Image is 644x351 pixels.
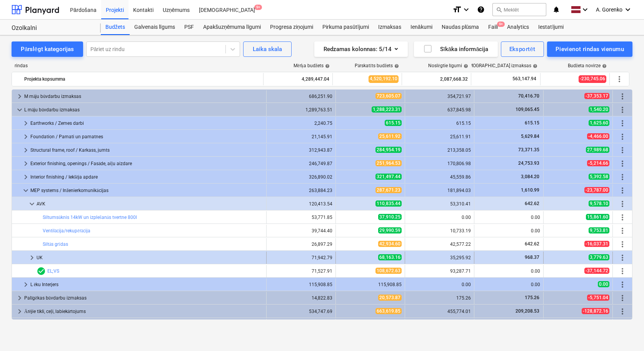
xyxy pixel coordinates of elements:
div: 686,251.90 [270,94,332,99]
div: 2,087,668.32 [405,73,468,85]
div: 45,559.86 [408,174,471,180]
div: L ēku Interjers [30,278,263,291]
span: 9,753.81 [589,227,609,233]
div: M māju būvdarbu izmaksas [24,90,263,103]
div: 120,413.54 [270,201,332,207]
span: Vairāk darbību [618,92,627,101]
div: 637,845.98 [408,107,471,113]
span: 25,611.92 [378,133,402,139]
div: Redzamas kolonnas : 5/14 [324,44,399,54]
div: 25,611.91 [408,134,471,139]
span: keyboard_arrow_right [21,280,30,289]
span: keyboard_arrow_right [21,159,30,168]
button: Pārslēgt kategorijas [12,41,83,57]
div: 115,908.85 [339,282,402,287]
div: 53,771.85 [270,215,332,220]
div: Izmaksas [374,20,406,35]
div: Mērķa budžets [294,63,330,69]
span: 5,392.58 [589,174,609,180]
a: Naudas plūsma [437,20,484,35]
div: 0.00 [408,215,471,220]
span: keyboard_arrow_right [21,172,30,182]
button: Eksportēt [501,41,544,57]
span: Vairāk darbību [618,146,627,155]
span: 1,610.99 [520,187,540,193]
span: keyboard_arrow_right [21,132,30,141]
span: 251,964.53 [375,160,402,166]
a: Siltumsūknis 14kW un izplešanās tvertne 800l [43,215,137,220]
span: Vairāk darbību [618,240,627,249]
div: Noslēgtie līgumi [428,63,468,69]
div: Pārslēgt kategorijas [21,44,74,54]
div: 0.00 [477,228,540,233]
a: Iestatījumi [534,20,568,35]
div: Pārskatīts budžets [355,63,399,69]
span: keyboard_arrow_right [21,119,30,128]
div: Pievienot rindas vienumu [556,44,624,54]
div: 35,295.92 [408,255,471,260]
span: keyboard_arrow_right [15,307,24,316]
div: 0.00 [408,282,471,287]
div: Palīgēkas būvdarbu izmaksas [24,292,263,304]
span: keyboard_arrow_down [21,186,30,195]
span: 321,497.44 [375,174,402,180]
div: Eksportēt [509,44,536,54]
span: -37,353.17 [584,93,609,99]
button: Redzamas kolonnas:5/14 [314,41,408,57]
div: Structural frame, roof / Karkass, jumts [30,144,263,156]
i: keyboard_arrow_down [581,5,590,14]
span: 1,288,223.31 [372,106,402,113]
span: Vairāk darbību [618,172,627,182]
div: Projektēšana [24,319,263,331]
span: 110,835.44 [375,200,402,207]
div: 263,884.23 [270,188,332,193]
div: 0.00 [477,282,540,287]
div: 455,774.01 [408,309,471,314]
span: Vairāk darbību [615,75,624,84]
span: -5,751.04 [587,295,609,301]
span: 108,672.63 [375,268,402,274]
span: keyboard_arrow_right [15,92,24,101]
span: Rindas vienumam ir 2 PSF [37,267,46,276]
span: 9,578.10 [589,200,609,207]
span: Vairāk darbību [618,267,627,276]
a: Ienākumi [406,20,437,35]
div: Projekta kopsumma [24,73,260,85]
div: 175.26 [408,295,471,301]
span: keyboard_arrow_down [15,105,24,114]
span: 723,605.07 [375,93,402,99]
span: help [324,64,330,68]
a: Pirkuma pasūtījumi [318,20,374,35]
span: Vairāk darbību [618,307,627,316]
a: Budžets [101,20,130,35]
button: Laika skala [243,41,292,57]
span: Vairāk darbību [618,253,627,262]
span: -230,745.06 [579,75,606,83]
div: 42,577.22 [408,242,471,247]
div: 39,744.40 [270,228,332,233]
a: EL;VS [47,268,59,274]
span: 1,540.20 [589,106,609,113]
div: 93,287.71 [408,268,471,274]
div: Progresa ziņojumi [265,20,318,35]
button: Meklēt [492,3,546,16]
div: 0.00 [477,215,540,220]
span: 70,416.70 [517,93,540,99]
div: 0.00 [477,268,540,274]
div: [DEMOGRAPHIC_DATA] izmaksas [462,63,537,69]
div: 10,733.19 [408,228,471,233]
div: AVK [37,198,263,210]
i: notifications [552,5,560,14]
div: 21,145.91 [270,134,332,139]
div: 4,289,447.04 [267,73,329,85]
a: Apakšuzņēmuma līgumi [199,20,265,35]
span: Vairāk darbību [618,159,627,168]
span: 9+ [254,5,262,10]
span: Vairāk darbību [618,105,627,114]
span: -16,037.31 [584,241,609,247]
div: 71,942.79 [270,255,332,260]
span: 175.26 [524,295,540,300]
